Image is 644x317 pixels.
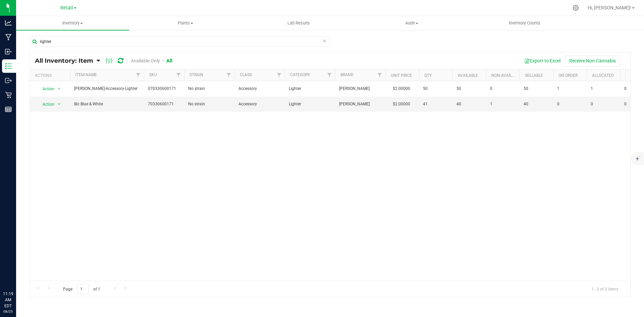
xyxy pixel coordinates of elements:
[490,86,516,92] span: 0
[20,262,28,270] iframe: Resource center unread badge
[586,284,624,294] span: 1 - 2 of 2 items
[30,37,330,47] input: Search Item Name, Retail Display Name, SKU, Part Number...
[55,100,63,109] span: select
[520,55,565,66] button: Export to Excel
[558,73,578,78] a: On Order
[457,86,482,92] span: 50
[5,48,12,55] inline-svg: Inbound
[356,20,468,26] span: Audit
[424,73,432,78] a: Qty
[173,69,184,81] a: Filter
[339,86,381,92] span: [PERSON_NAME]
[133,69,144,81] a: Filter
[148,101,180,107] span: 70330600171
[557,86,583,92] span: 1
[129,16,242,30] a: Plants
[588,5,631,10] span: Hi, [PERSON_NAME]!
[423,86,448,92] span: 50
[5,19,12,26] inline-svg: Analytics
[74,86,140,92] span: [PERSON_NAME]-Accessory-Lighter
[500,20,549,26] span: Inventory Counts
[188,86,230,92] span: No strain
[238,86,281,92] span: Accessory
[278,20,319,26] span: Lab Results
[37,100,55,109] span: Action
[374,69,385,81] a: Filter
[391,73,412,78] a: Unit Price
[389,99,414,109] span: $2.00000
[35,57,97,64] a: All Inventory: Item
[557,101,583,107] span: 0
[290,72,310,77] a: Category
[289,101,331,107] span: Lighter
[322,37,327,45] span: Clear
[389,84,414,94] span: $2.00000
[166,58,172,63] a: All
[35,57,93,64] span: All Inventory: Item
[77,284,89,294] input: 1
[238,101,281,107] span: Accessory
[524,86,549,92] span: 50
[190,72,203,77] a: Strain
[324,69,335,81] a: Filter
[491,73,521,78] a: Non-Available
[60,5,73,11] span: Retail
[16,16,129,30] a: Inventory
[3,291,13,309] p: 11:19 AM EDT
[16,20,129,26] span: Inventory
[129,20,242,26] span: Plants
[242,16,355,30] a: Lab Results
[572,5,580,11] div: Manage settings
[591,86,616,92] span: 1
[5,34,12,41] inline-svg: Manufacturing
[148,86,180,92] span: 070330600171
[149,72,157,77] a: SKU
[340,72,354,77] a: Brand
[5,63,12,69] inline-svg: Inventory
[223,69,234,81] a: Filter
[524,101,549,107] span: 40
[457,101,482,107] span: 40
[525,73,543,78] a: Sellable
[423,101,448,107] span: 41
[274,69,285,81] a: Filter
[188,101,230,107] span: No strain
[458,73,478,78] a: Available
[7,263,27,283] iframe: Resource center
[75,72,97,77] a: Item Name
[565,55,620,66] button: Receive Non-Cannabis
[35,73,67,78] div: Actions
[355,16,468,30] a: Audit
[131,58,160,63] a: Available Only
[3,309,13,314] p: 08/25
[339,101,381,107] span: [PERSON_NAME]
[591,101,616,107] span: 0
[5,77,12,84] inline-svg: Outbound
[240,72,252,77] a: Class
[5,106,12,113] inline-svg: Reports
[55,84,63,94] span: select
[468,16,581,30] a: Inventory Counts
[490,101,516,107] span: 1
[5,92,12,98] inline-svg: Retail
[289,86,331,92] span: Lighter
[37,84,55,94] span: Action
[592,73,614,78] a: Allocated
[57,284,106,294] span: Page of 1
[74,101,140,107] span: Bic Blue & White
